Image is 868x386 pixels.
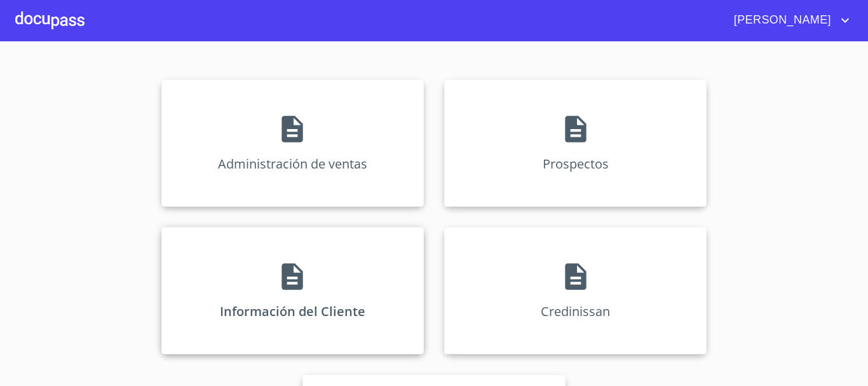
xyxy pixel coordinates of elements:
p: Credinissan [541,303,610,320]
p: Administración de ventas [218,155,367,172]
button: account of current user [724,10,853,31]
p: Prospectos [543,155,609,172]
p: Información del Cliente [220,303,365,320]
span: [PERSON_NAME] [724,10,837,31]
